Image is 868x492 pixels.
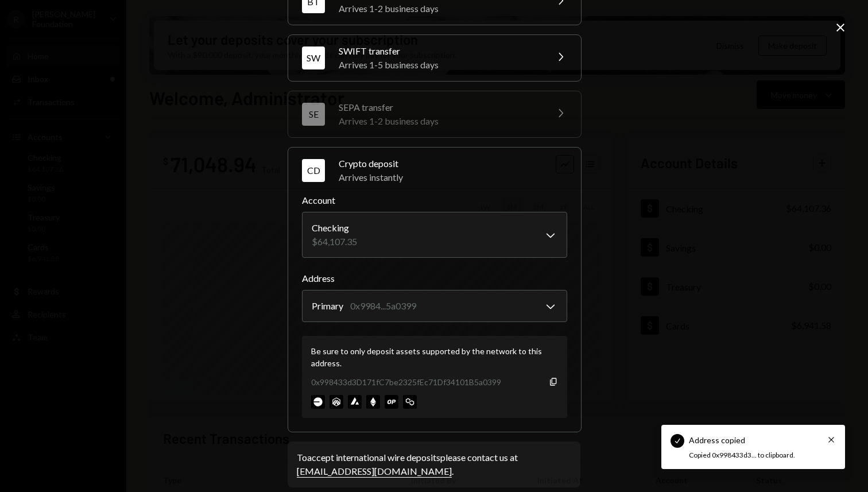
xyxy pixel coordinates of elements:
div: CD [302,159,325,182]
button: CDCrypto depositArrives instantly [288,148,581,193]
button: Account [302,212,567,258]
div: SWIFT transfer [339,44,540,58]
div: Arrives 1-2 business days [339,2,540,16]
img: polygon-mainnet [403,395,417,409]
div: SEPA transfer [339,100,540,114]
div: SW [302,47,325,69]
div: Crypto deposit [339,157,567,171]
div: SE [302,103,325,126]
a: [EMAIL_ADDRESS][DOMAIN_NAME] [297,466,452,478]
button: SWSWIFT transferArrives 1-5 business days [288,35,581,81]
div: Address copied [689,434,745,446]
div: Arrives 1-5 business days [339,58,540,72]
img: base-mainnet [311,395,325,409]
img: avalanche-mainnet [348,395,362,409]
button: Address [302,290,567,322]
div: 0x998433d3D171fC7be2325fEc71Df34101B5a0399 [311,376,501,388]
img: arbitrum-mainnet [330,395,343,409]
label: Address [302,272,567,285]
div: 0x9984...5a0399 [350,299,416,313]
div: Be sure to only deposit assets supported by the network to this address. [311,345,558,369]
button: SESEPA transferArrives 1-2 business days [288,91,581,137]
img: ethereum-mainnet [366,395,380,409]
label: Account [302,193,567,207]
div: To accept international wire deposits please contact us at . [297,451,571,478]
div: Arrives 1-2 business days [339,114,540,128]
div: CDCrypto depositArrives instantly [302,193,567,418]
div: Arrives instantly [339,171,567,184]
img: optimism-mainnet [385,395,398,409]
div: Copied 0x998433d3... to clipboard. [689,451,811,460]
